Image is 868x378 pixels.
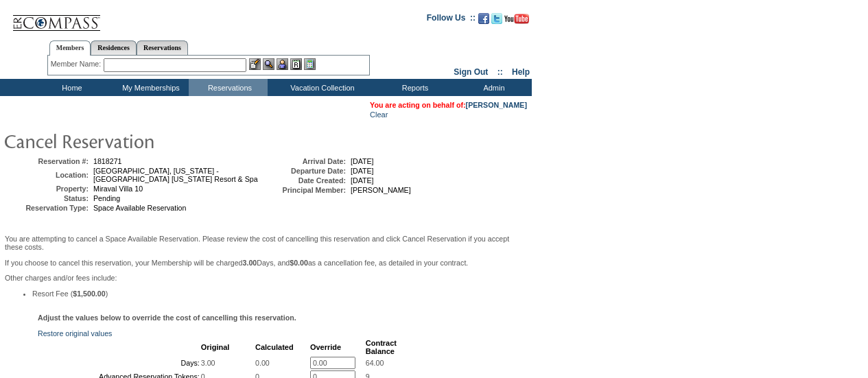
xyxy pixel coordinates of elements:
img: Impersonate [277,58,288,70]
div: Member Name: [51,58,104,70]
b: Adjust the values below to override the cost of cancelling this reservation. [38,314,296,322]
a: Become our fan on Facebook [478,17,489,25]
td: Vacation Collection [268,79,374,96]
a: Subscribe to our YouTube Channel [504,17,529,25]
a: Restore original values [38,329,112,338]
img: b_calculator.gif [304,58,316,70]
td: My Memberships [110,79,189,96]
b: Calculated [255,343,294,351]
td: Reservation Type: [6,204,89,212]
a: Residences [91,40,137,55]
a: Members [49,40,91,56]
p: You are attempting to cancel a Space Available Reservation. Please review the cost of cancelling ... [5,235,527,251]
td: Home [31,79,110,96]
b: $0.00 [290,259,308,267]
td: Status: [6,194,89,202]
span: You are acting on behalf of: [370,101,527,109]
span: [DATE] [351,157,374,165]
b: Override [310,343,341,351]
span: 3.00 [201,359,215,367]
a: Help [512,67,530,77]
span: 64.00 [366,359,384,367]
td: Follow Us :: [427,12,476,28]
img: Compass Home [12,3,101,32]
span: [DATE] [351,167,374,175]
td: Reservations [189,79,268,96]
img: Reservations [290,58,302,70]
td: Principal Member: [263,186,346,194]
span: Space Available Reservation [93,204,186,212]
td: Days: [39,357,200,369]
span: [PERSON_NAME] [351,186,411,194]
img: pgTtlCancelRes.gif [3,127,278,154]
b: Contract Balance [366,339,397,355]
b: $1,500.00 [73,290,105,298]
b: Original [201,343,230,351]
span: [DATE] [351,176,374,185]
img: Subscribe to our YouTube Channel [504,14,529,24]
img: View [263,58,274,70]
a: Sign Out [454,67,488,77]
span: 1818271 [93,157,122,165]
span: Pending [93,194,120,202]
td: Reports [374,79,453,96]
a: Clear [370,110,388,119]
a: Reservations [137,40,188,55]
a: Follow us on Twitter [491,17,502,25]
td: Reservation #: [6,157,89,165]
span: [GEOGRAPHIC_DATA], [US_STATE] - [GEOGRAPHIC_DATA] [US_STATE] Resort & Spa [93,167,258,183]
img: Follow us on Twitter [491,13,502,24]
td: Location: [6,167,89,183]
td: Admin [453,79,532,96]
p: If you choose to cancel this reservation, your Membership will be charged Days, and as a cancella... [5,259,527,267]
td: Departure Date: [263,167,346,175]
td: Arrival Date: [263,157,346,165]
span: Miraval Villa 10 [93,185,143,193]
img: b_edit.gif [249,58,261,70]
span: :: [497,67,503,77]
span: 0.00 [255,359,270,367]
td: Date Created: [263,176,346,185]
a: [PERSON_NAME] [466,101,527,109]
li: Resort Fee ( ) [32,290,527,298]
img: Become our fan on Facebook [478,13,489,24]
span: Other charges and/or fees include: [5,235,527,298]
b: 3.00 [243,259,257,267]
td: Property: [6,185,89,193]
